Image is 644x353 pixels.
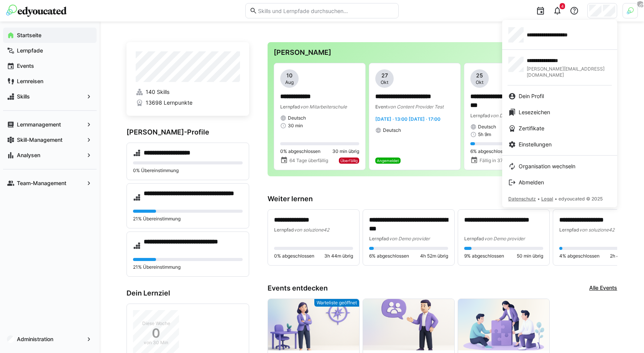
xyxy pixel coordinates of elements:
span: [PERSON_NAME][EMAIL_ADDRESS][DOMAIN_NAME] [527,66,611,78]
span: Einstellungen [519,141,552,148]
span: Organisation wechseln [519,163,575,170]
span: Datenschutz [508,196,536,202]
span: edyoucated © 2025 [559,196,603,202]
span: Abmelden [519,179,544,186]
span: • [555,196,557,202]
span: Dein Profil [519,92,544,100]
span: Zertifikate [519,125,544,132]
span: Lesezeichen [519,108,550,116]
span: • [537,196,540,202]
span: Legal [541,196,553,202]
